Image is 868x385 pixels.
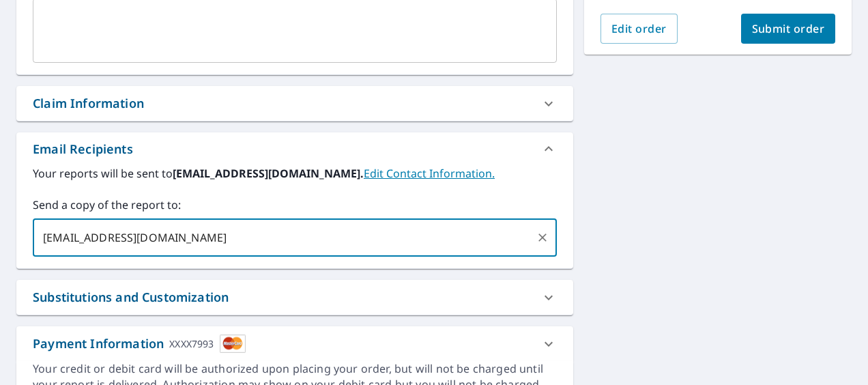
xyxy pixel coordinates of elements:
div: Claim Information [16,86,573,121]
div: Claim Information [33,94,144,113]
div: Substitutions and Customization [16,280,573,315]
div: Payment Information [33,334,246,353]
div: Email Recipients [33,140,133,158]
button: Edit order [601,14,678,44]
button: Submit order [741,14,836,44]
div: Substitutions and Customization [33,288,229,306]
div: Email Recipients [16,132,573,165]
b: [EMAIL_ADDRESS][DOMAIN_NAME]. [173,166,364,181]
span: Edit order [611,21,667,36]
div: Payment InformationXXXX7993cardImage [16,326,573,361]
label: Your reports will be sent to [33,165,557,182]
label: Send a copy of the report to: [33,197,557,213]
span: Submit order [752,21,825,36]
div: XXXX7993 [169,334,214,353]
button: Clear [533,228,552,247]
a: EditContactInfo [364,166,495,181]
img: cardImage [220,334,246,353]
